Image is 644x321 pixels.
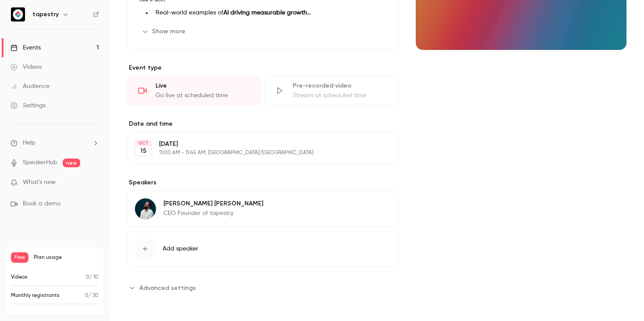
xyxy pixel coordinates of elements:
li: Real-world examples of [152,8,387,18]
label: Date and time [127,120,398,128]
div: Pre-recorded video [293,81,387,90]
div: Stream at scheduled time [293,91,387,100]
p: Monthly registrants [11,292,60,300]
span: new [63,159,80,167]
span: Plan usage [34,254,99,261]
div: Live [156,81,250,90]
strong: AI driving measurable growth [223,10,311,16]
p: [DATE] [159,140,352,148]
div: Videos [11,63,42,71]
div: Go live at scheduled time [156,91,250,100]
label: Speakers [127,178,398,187]
li: help-dropdown-opener [11,138,99,148]
div: OCT [135,140,151,146]
h6: tapestry [32,10,59,19]
span: Help [23,138,35,148]
span: 0 [86,275,89,280]
p: CEO Founder of tapestry [163,209,263,218]
p: / 30 [85,292,99,300]
p: 15 [140,147,146,155]
img: Christopher Bartlett [135,198,156,219]
a: SpeakerHub [23,158,57,167]
span: Advanced settings [139,283,196,293]
div: Christopher Bartlett[PERSON_NAME] [PERSON_NAME]CEO Founder of tapestry [127,190,398,227]
iframe: Noticeable Trigger [88,179,99,187]
div: Audience [11,82,50,91]
p: Videos [11,273,28,281]
button: Add speaker [127,231,398,267]
span: 0 [85,293,88,298]
section: Advanced settings [127,281,398,295]
p: 11:00 AM - 11:45 AM, [GEOGRAPHIC_DATA]/[GEOGRAPHIC_DATA] [159,149,352,156]
span: What's new [23,178,56,187]
p: [PERSON_NAME] [PERSON_NAME] [163,199,263,208]
div: Pre-recorded videoStream at scheduled time [264,76,398,106]
p: Event type [127,63,398,72]
p: / 10 [86,273,99,281]
span: Book a demo [23,199,60,208]
button: Advanced settings [127,281,201,295]
div: Settings [11,101,46,110]
div: Events [11,43,41,52]
span: Add speaker [163,244,198,253]
span: Free [11,252,28,263]
div: LiveGo live at scheduled time [127,76,261,106]
img: tapestry [11,7,25,21]
button: Show more [138,25,191,39]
